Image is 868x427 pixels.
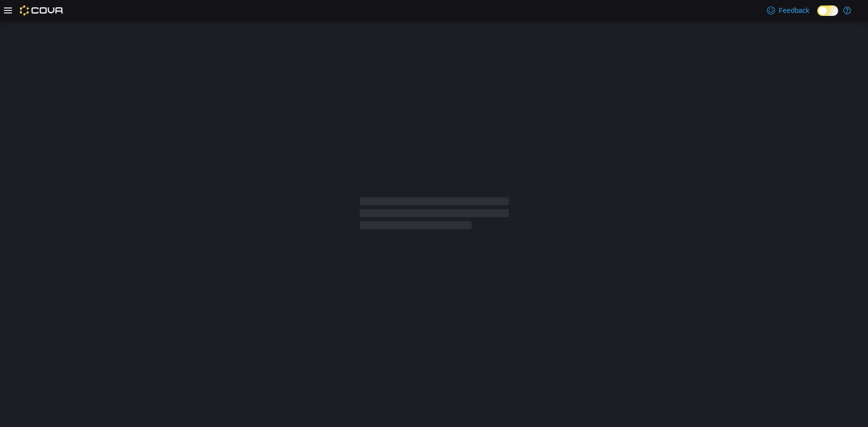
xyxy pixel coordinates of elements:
span: Feedback [779,5,809,15]
span: Loading [360,199,509,231]
input: Dark Mode [817,5,838,16]
img: Cova [20,5,64,15]
a: Feedback [763,0,813,20]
